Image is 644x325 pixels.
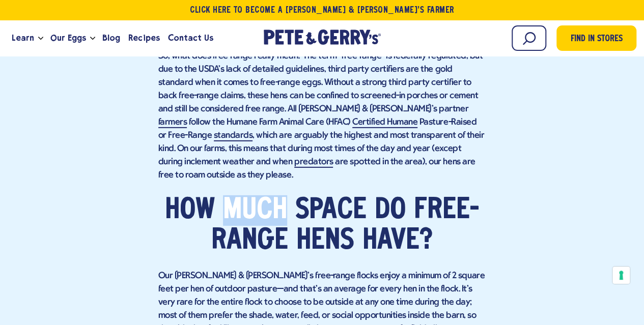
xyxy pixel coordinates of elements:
span: Blog [102,32,120,44]
span: Contact Us [168,32,213,44]
input: Search [512,25,546,51]
a: farmers [158,117,187,128]
a: Recipes [124,24,163,52]
button: Your consent preferences for tracking technologies [612,267,630,284]
a: Contact Us [164,24,217,52]
a: Our Eggs [46,24,90,52]
span: Recipes [128,32,159,44]
a: Certified Humane [352,117,417,128]
a: predators [294,157,333,168]
h2: How much space do free-range hens have? [158,195,486,256]
span: Our Eggs [50,32,86,44]
button: Open the dropdown menu for Our Eggs [90,37,95,40]
span: Learn [12,32,34,44]
button: Open the dropdown menu for Learn [38,37,43,40]
a: Blog [98,24,124,52]
a: Learn [8,24,38,52]
span: Find in Stores [571,33,623,46]
p: So, what does free-range really mean? The term “free-range” is federally regulated, but due to th... [158,50,486,182]
a: standards [214,131,253,141]
a: Find in Stores [556,25,636,51]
